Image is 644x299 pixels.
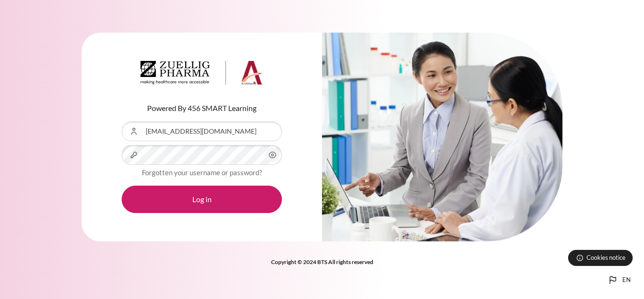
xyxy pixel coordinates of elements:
[140,61,263,85] img: Architeck
[140,61,263,88] a: Architeck
[271,258,373,265] strong: Copyright © 2024 BTS All rights reserved
[122,103,282,114] p: Powered By 456 SMART Learning
[603,271,635,290] button: Languages
[586,253,626,262] span: Cookies notice
[142,168,262,177] a: Forgotten your username or password?
[122,186,282,213] button: Log in
[568,250,633,266] button: Cookies notice
[622,275,631,285] span: en
[122,121,282,141] input: Username or Email Address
